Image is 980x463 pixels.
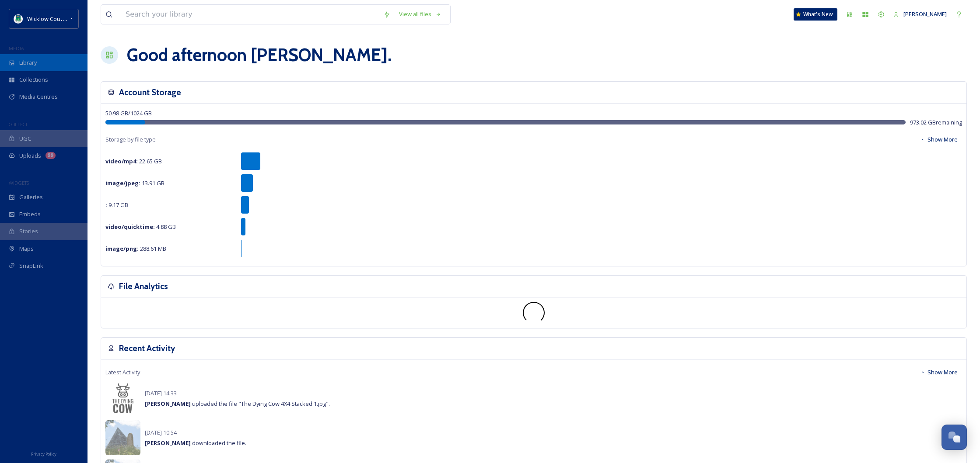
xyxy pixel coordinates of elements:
a: Privacy Policy [31,448,56,459]
img: Arklow19.jpg [105,420,140,455]
strong: image/png : [105,245,139,252]
span: Storage by file type [105,135,156,144]
span: Stories [19,227,38,235]
strong: image/jpeg : [105,179,140,187]
input: Search your library [121,5,379,24]
strong: video/mp4 : [105,157,138,165]
span: Embeds [19,210,41,218]
span: Latest Activity [105,368,140,377]
a: What's New [794,8,837,21]
strong: [PERSON_NAME] [145,439,191,447]
span: 50.98 GB / 1024 GB [105,109,152,117]
span: MEDIA [9,45,24,52]
span: 4.88 GB [105,223,176,231]
span: 973.02 GB remaining [910,118,962,127]
span: Galleries [19,193,43,201]
span: [DATE] 10:54 [145,428,177,436]
strong: : [105,201,107,209]
img: download%20(9).png [14,14,23,23]
button: Show More [916,364,962,381]
span: [DATE] 14:33 [145,389,177,397]
span: Uploads [19,152,41,160]
button: Show More [916,131,962,148]
span: 22.65 GB [105,157,162,165]
span: Library [19,59,37,67]
strong: video/quicktime : [105,223,155,231]
span: 288.61 MB [105,245,166,252]
a: View all files [395,6,446,23]
span: [PERSON_NAME] [903,10,947,18]
span: WIDGETS [9,180,29,186]
a: [PERSON_NAME] [889,6,951,23]
span: Collections [19,76,48,84]
span: downloaded the file. [145,439,246,447]
img: 34bf9817-343b-4be4-89a2-1640c253be46.jpg [105,381,140,416]
strong: [PERSON_NAME] [145,400,191,408]
button: Open Chat [941,425,967,450]
h3: Recent Activity [119,342,175,355]
span: Maps [19,245,34,253]
span: 9.17 GB [105,201,128,209]
span: COLLECT [9,121,28,128]
span: Wicklow County Council [27,14,89,23]
span: Privacy Policy [31,451,56,457]
span: Media Centres [19,93,58,101]
span: uploaded the file "The Dying Cow 4X4 Stacked 1.jpg". [145,400,330,408]
h3: File Analytics [119,280,168,293]
span: 13.91 GB [105,179,164,187]
h1: Good afternoon [PERSON_NAME] . [127,42,392,68]
div: 99 [45,152,56,159]
h3: Account Storage [119,86,181,99]
span: UGC [19,135,31,143]
span: SnapLink [19,262,43,270]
